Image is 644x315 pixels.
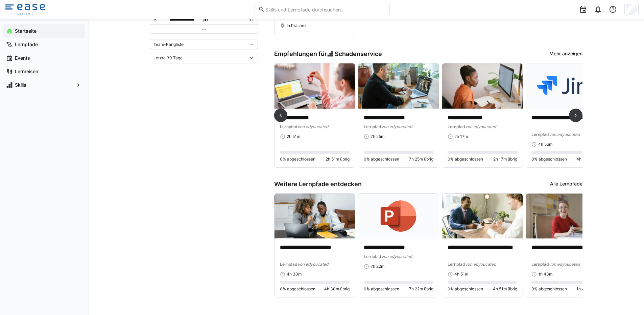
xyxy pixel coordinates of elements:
span: Lernpfad [364,124,381,129]
img: image [442,63,523,109]
span: von edyoucated [549,262,580,267]
span: Lernpfad [448,124,465,129]
span: 7h 25m [371,134,384,139]
span: 4h 30m übrig [324,286,350,292]
img: image [275,194,355,239]
span: 0% abgeschlossen [531,286,567,292]
span: 0% abgeschlossen [448,286,483,292]
span: 0% abgeschlossen [448,156,483,162]
input: Skills und Lernpfade durchsuchen… [265,6,386,12]
span: Lernpfad [531,262,549,267]
span: 0% abgeschlossen [280,156,315,162]
img: image [358,63,439,109]
span: 7h 25m übrig [409,156,433,162]
span: von edyoucated [381,124,412,129]
span: von edyoucated [465,124,496,129]
span: 2h 51m [287,134,300,139]
img: image [275,63,355,109]
span: von edyoucated [297,124,328,129]
img: image [358,194,439,239]
span: 0% abgeschlossen [364,286,399,292]
img: image [526,63,606,109]
a: Alle Lernpfade [550,180,582,188]
a: Mehr anzeigen [549,50,582,58]
span: 4h 56m [538,142,552,147]
span: Lernpfad [280,262,297,267]
span: 1h 43m [538,271,552,277]
span: 4h 56m übrig [576,156,601,162]
span: 4h 51m [454,271,468,277]
span: Lernpfad [280,124,297,129]
span: 4h 30m [287,271,302,277]
span: von edyoucated [549,132,580,137]
span: 0% abgeschlossen [280,286,315,292]
img: image [526,194,606,239]
span: Schadenservice [335,50,382,58]
span: Letzte 30 Tage [153,55,183,61]
span: 2h 17m [454,134,468,139]
span: In Präsenz [287,23,307,28]
span: 4h 51m übrig [493,286,517,292]
span: 7h 22m übrig [409,286,433,292]
span: Lernpfad [364,254,381,259]
span: von edyoucated [465,262,496,267]
span: 0% abgeschlossen [364,156,399,162]
span: 1h 43m übrig [576,286,601,292]
span: 7h 22m [371,264,384,269]
span: Lernpfad [531,132,549,137]
p: 32 [240,17,253,23]
span: 2h 51m übrig [326,156,350,162]
span: Team-Rangliste [153,42,184,47]
p: 5 [154,17,164,23]
h3: Empfehlungen für [274,50,382,58]
h3: Weitere Lernpfade entdecken [274,180,362,188]
span: Lernpfad [448,262,465,267]
span: von edyoucated [297,262,328,267]
span: 2h 17m übrig [493,156,517,162]
span: von edyoucated [381,254,412,259]
img: image [442,194,523,239]
span: 0% abgeschlossen [531,156,567,162]
span: ( ) [202,16,208,23]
